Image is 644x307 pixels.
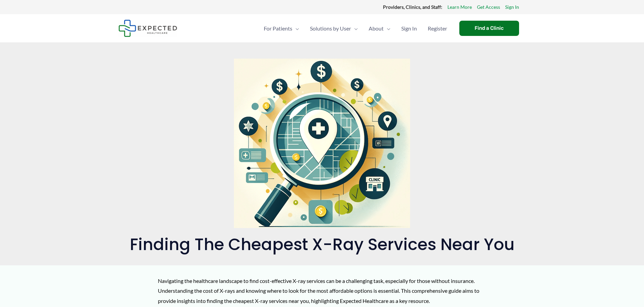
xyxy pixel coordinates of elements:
[305,17,363,40] a: Solutions by UserMenu Toggle
[428,17,447,40] span: Register
[459,21,519,36] a: Find a Clinic
[258,17,305,40] a: For PatientsMenu Toggle
[477,3,500,12] a: Get Access
[310,17,351,40] span: Solutions by User
[447,3,472,12] a: Learn More
[158,276,486,306] p: Navigating the healthcare landscape to find cost-effective X-ray services can be a challenging ta...
[369,17,384,40] span: About
[396,17,422,40] a: Sign In
[383,4,442,10] strong: Providers, Clinics, and Staff:
[118,20,177,37] img: Expected Healthcare Logo - side, dark font, small
[384,17,390,40] span: Menu Toggle
[264,17,292,40] span: For Patients
[422,17,453,40] a: Register
[505,3,519,12] a: Sign In
[363,17,396,40] a: AboutMenu Toggle
[351,17,358,40] span: Menu Toggle
[292,17,299,40] span: Menu Toggle
[118,235,526,254] h1: Finding the Cheapest X-Ray Services Near You
[234,59,410,228] img: A magnifying glass over a stylized map marked with cost-effective icons, all set against a light ...
[258,17,453,40] nav: Primary Site Navigation
[401,17,417,40] span: Sign In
